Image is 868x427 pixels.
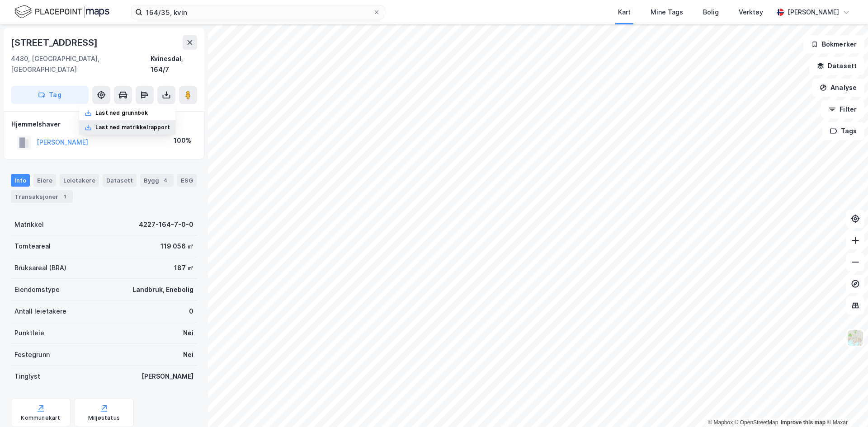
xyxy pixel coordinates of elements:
[14,219,44,230] div: Matrikkel
[183,349,193,360] div: Nei
[14,284,60,295] div: Eiendomstype
[140,174,174,187] div: Bygg
[14,349,50,360] div: Festegrunn
[11,53,151,75] div: 4480, [GEOGRAPHIC_DATA], [GEOGRAPHIC_DATA]
[60,174,99,187] div: Leietakere
[739,7,763,18] div: Verktøy
[822,122,864,140] button: Tags
[14,328,44,338] div: Punktleie
[703,7,719,18] div: Bolig
[160,241,193,252] div: 119 056 ㎡
[88,414,120,422] div: Miljøstatus
[14,306,66,317] div: Antall leietakere
[103,174,137,187] div: Datasett
[14,241,51,252] div: Tomteareal
[809,57,864,75] button: Datasett
[95,109,148,117] div: Last ned grunnbok
[161,176,170,185] div: 4
[618,7,631,18] div: Kart
[33,174,56,187] div: Eiere
[14,4,109,20] img: logo.f888ab2527a4732fd821a326f86c7f29.svg
[142,371,193,382] div: [PERSON_NAME]
[781,419,826,426] a: Improve this map
[11,119,197,130] div: Hjemmelshaver
[142,5,373,19] input: Søk på adresse, matrikkel, gårdeiere, leietakere eller personer
[139,219,193,230] div: 4227-164-7-0-0
[823,384,868,427] div: Kontrollprogram for chat
[812,79,864,97] button: Analyse
[14,371,40,382] div: Tinglyst
[21,414,60,422] div: Kommunekart
[14,263,66,273] div: Bruksareal (BRA)
[174,263,193,273] div: 187 ㎡
[735,419,778,426] a: OpenStreetMap
[821,100,864,118] button: Filter
[189,306,193,317] div: 0
[132,284,193,295] div: Landbruk, Enebolig
[183,328,193,338] div: Nei
[803,35,864,53] button: Bokmerker
[11,174,30,187] div: Info
[11,35,99,50] div: [STREET_ADDRESS]
[174,135,191,146] div: 100%
[11,190,73,203] div: Transaksjoner
[60,192,69,201] div: 1
[708,419,733,426] a: Mapbox
[847,329,864,347] img: Z
[95,124,170,131] div: Last ned matrikkelrapport
[823,384,868,427] iframe: Chat Widget
[151,53,197,75] div: Kvinesdal, 164/7
[11,86,89,104] button: Tag
[651,7,683,18] div: Mine Tags
[177,174,197,187] div: ESG
[788,7,839,18] div: [PERSON_NAME]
